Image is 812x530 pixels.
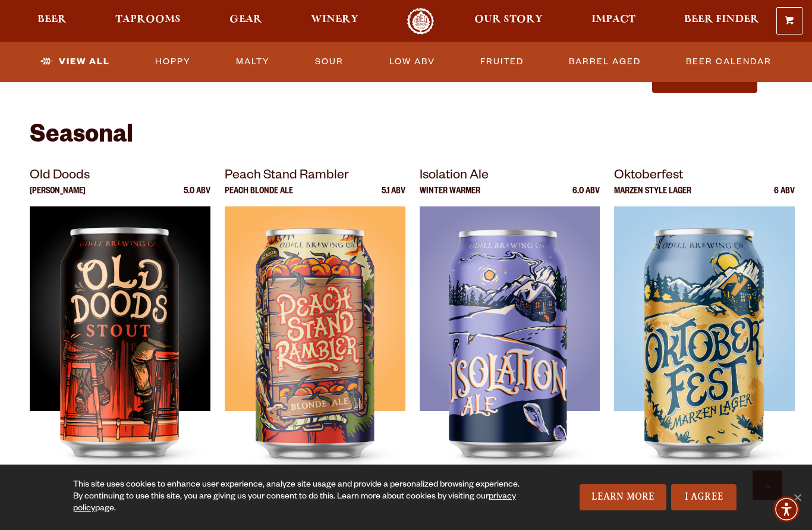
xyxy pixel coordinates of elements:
a: Hoppy [150,48,196,76]
p: Isolation Ale [420,166,600,187]
a: Old Doods [PERSON_NAME] 5.0 ABV Old Doods Old Doods [30,166,210,504]
a: Gear [222,8,270,35]
a: Sour [310,48,348,76]
span: Winery [311,15,358,24]
h2: Seasonal [30,123,782,152]
span: Beer [37,15,67,24]
p: 5.1 ABV [382,187,405,206]
a: Learn More [580,484,667,510]
span: Beer Finder [684,15,759,24]
a: Isolation Ale Winter Warmer 6.0 ABV Isolation Ale Isolation Ale [420,166,600,504]
div: Accessibility Menu [773,496,800,522]
a: I Agree [671,484,737,510]
span: Taprooms [115,15,181,24]
a: Impact [584,8,643,35]
a: Fruited [476,48,528,76]
p: [PERSON_NAME] [30,187,86,206]
a: View All [36,48,115,76]
a: Peach Stand Rambler Peach Blonde Ale 5.1 ABV Peach Stand Rambler Peach Stand Rambler [225,166,405,504]
a: Taprooms [108,8,188,35]
p: Marzen Style Lager [614,187,691,206]
a: Barrel Aged [564,48,646,76]
p: 6.0 ABV [572,187,600,206]
a: Malty [231,48,275,76]
span: Gear [229,15,262,24]
img: Oktoberfest [614,206,795,504]
a: Odell Home [398,8,443,35]
a: Beer Calendar [681,48,776,76]
p: Winter Warmer [420,187,480,206]
a: Beer [30,8,74,35]
a: privacy policy [73,493,516,514]
p: Peach Blonde Ale [225,187,293,206]
p: Oktoberfest [614,166,795,187]
img: Old Doods [30,206,210,504]
img: Peach Stand Rambler [225,206,405,504]
a: Our Story [467,8,550,35]
p: 6 ABV [774,187,795,206]
img: Isolation Ale [420,206,600,504]
a: Oktoberfest Marzen Style Lager 6 ABV Oktoberfest Oktoberfest [614,166,795,504]
span: Impact [591,15,635,24]
p: Peach Stand Rambler [225,166,405,187]
a: Low ABV [385,48,440,76]
div: This site uses cookies to enhance user experience, analyze site usage and provide a personalized ... [73,479,525,515]
a: Beer Finder [676,8,767,35]
p: 5.0 ABV [184,187,210,206]
a: Winery [303,8,366,35]
p: Old Doods [30,166,210,187]
span: Our Story [474,15,543,24]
